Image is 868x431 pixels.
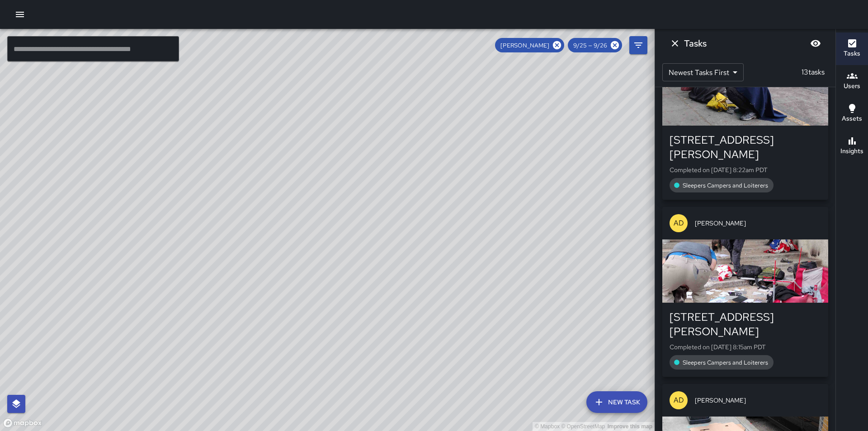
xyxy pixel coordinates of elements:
button: Filters [629,36,647,54]
span: Sleepers Campers and Loiterers [677,182,774,189]
span: Sleepers Campers and Loiterers [677,359,774,366]
p: AD [674,395,684,406]
p: AD [674,218,684,229]
div: [STREET_ADDRESS][PERSON_NAME] [670,133,821,162]
button: Insights [836,130,868,163]
h6: Assets [842,114,862,124]
button: Dismiss [666,34,684,52]
div: Newest Tasks First [662,63,744,81]
h6: Tasks [684,36,707,51]
div: [STREET_ADDRESS][PERSON_NAME] [670,310,821,339]
p: Completed on [DATE] 8:22am PDT [670,165,821,174]
p: 13 tasks [798,67,828,78]
button: New Task [586,391,647,413]
button: Tasks [836,33,868,65]
button: AD[PERSON_NAME][STREET_ADDRESS][PERSON_NAME]Completed on [DATE] 8:15am PDTSleepers Campers and Lo... [662,207,828,377]
button: Users [836,65,868,98]
span: 9/25 — 9/26 [568,42,613,49]
h6: Users [844,81,860,91]
span: [PERSON_NAME] [695,396,821,405]
button: Blur [807,34,825,52]
button: AD[PERSON_NAME][STREET_ADDRESS][PERSON_NAME]Completed on [DATE] 8:22am PDTSleepers Campers and Lo... [662,30,828,200]
span: [PERSON_NAME] [495,42,555,49]
span: [PERSON_NAME] [695,219,821,228]
h6: Insights [840,146,863,156]
div: [PERSON_NAME] [495,38,564,52]
button: Assets [836,98,868,130]
div: 9/25 — 9/26 [568,38,622,52]
p: Completed on [DATE] 8:15am PDT [670,342,821,351]
h6: Tasks [844,49,860,59]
